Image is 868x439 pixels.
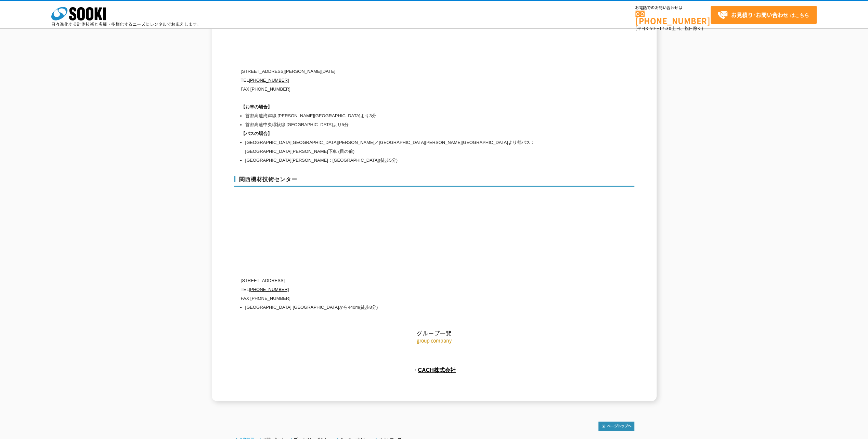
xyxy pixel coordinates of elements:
li: 首都高速中央環状線 [GEOGRAPHIC_DATA]より5分 [245,120,569,129]
span: 17:30 [659,25,672,31]
a: [PHONE_NUMBER] [249,287,289,292]
span: 8:50 [646,25,655,31]
p: group company [234,337,634,344]
span: はこちら [717,10,809,20]
a: [PHONE_NUMBER] [635,11,711,25]
p: [STREET_ADDRESS] [241,276,569,285]
p: FAX [PHONE_NUMBER] [241,294,569,303]
strong: お見積り･お問い合わせ [731,11,789,19]
p: TEL [241,285,569,294]
p: FAX [PHONE_NUMBER] [241,85,569,94]
img: トップページへ [598,422,634,431]
li: 首都高速湾岸線 [PERSON_NAME][GEOGRAPHIC_DATA]より3分 [245,111,569,120]
h1: 【バスの場合】 [241,129,569,138]
p: ・ [234,364,634,375]
h1: 【お車の場合】 [241,103,569,111]
a: CACH株式会社 [418,367,456,373]
span: (平日 ～ 土日、祝日除く) [635,25,703,31]
p: 日々進化する計測技術と多種・多様化するニーズにレンタルでお応えします。 [51,22,201,26]
h2: グループ一覧 [234,261,634,337]
h3: 関西機材技術センター [234,176,634,187]
a: お見積り･お問い合わせはこちら [711,6,817,24]
li: [GEOGRAPHIC_DATA][PERSON_NAME]：[GEOGRAPHIC_DATA](徒歩5分) [245,156,569,165]
a: [PHONE_NUMBER] [249,78,289,83]
p: [STREET_ADDRESS][PERSON_NAME][DATE] [241,67,569,76]
p: TEL [241,76,569,85]
li: [GEOGRAPHIC_DATA] [GEOGRAPHIC_DATA]から440m(徒歩8分) [245,303,569,312]
li: [GEOGRAPHIC_DATA][GEOGRAPHIC_DATA][PERSON_NAME]／[GEOGRAPHIC_DATA][PERSON_NAME][GEOGRAPHIC_DATA]より... [245,138,569,156]
span: お電話でのお問い合わせは [635,6,711,10]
